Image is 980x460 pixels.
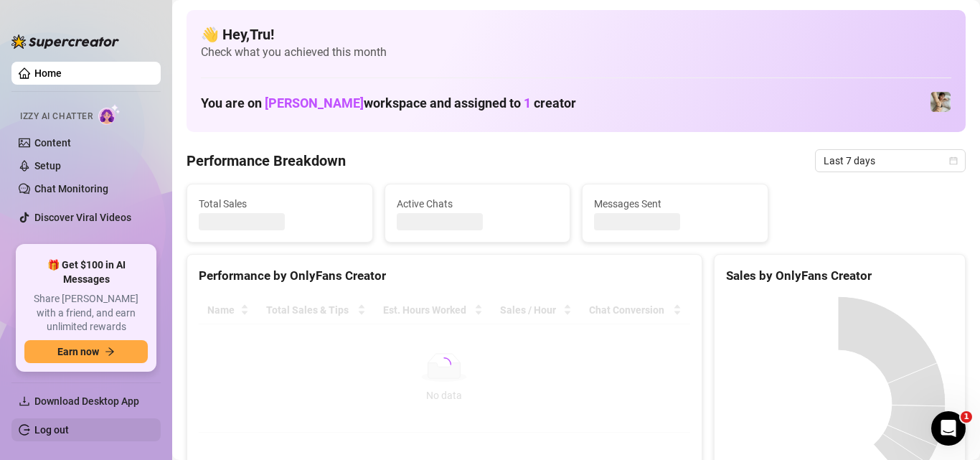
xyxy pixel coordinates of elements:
span: [PERSON_NAME] [265,95,364,111]
img: logo-BBDzfeDw.svg [11,34,119,49]
span: Last 7 days [824,150,957,172]
span: Messages Sent [594,196,756,212]
span: 🎁 Get $100 in AI Messages [24,258,148,286]
span: Download Desktop App [34,395,139,407]
span: Izzy AI Chatter [20,110,93,123]
span: Active Chats [397,196,559,212]
span: loading [436,357,452,372]
div: Performance by OnlyFans Creator [199,266,690,286]
span: calendar [949,156,958,165]
h1: You are on workspace and assigned to creator [201,95,576,111]
iframe: Intercom live chat [931,411,966,446]
a: Content [34,137,71,149]
h4: Performance Breakdown [187,151,346,171]
span: Share [PERSON_NAME] with a friend, and earn unlimited rewards [24,292,148,334]
img: AI Chatter [98,104,121,125]
span: Total Sales [199,196,361,212]
span: Earn now [57,346,99,357]
a: Discover Viral Videos [34,212,131,223]
button: Earn nowarrow-right [24,340,148,363]
a: Chat Monitoring [34,183,108,194]
span: download [19,395,30,407]
a: Setup [34,160,61,172]
img: Giovanna [930,92,951,112]
span: Check what you achieved this month [201,44,951,60]
span: arrow-right [105,347,115,357]
span: 1 [961,411,972,423]
div: Sales by OnlyFans Creator [726,266,953,286]
span: 1 [524,95,531,111]
h4: 👋 Hey, Tru ! [201,24,951,44]
a: Home [34,67,62,79]
a: Log out [34,424,69,436]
